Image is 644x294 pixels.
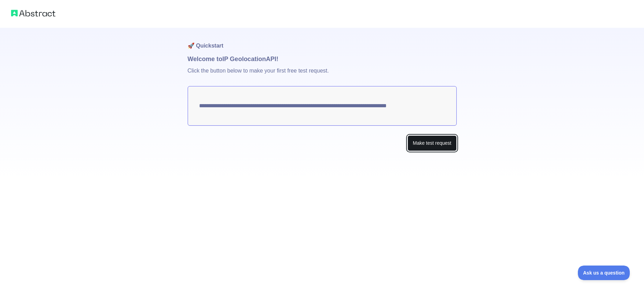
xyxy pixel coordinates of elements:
[11,8,55,18] img: Abstract logo
[578,266,630,280] iframe: Toggle Customer Support
[188,28,457,54] h1: 🚀 Quickstart
[408,135,456,151] button: Make test request
[188,54,457,64] h1: Welcome to IP Geolocation API!
[188,64,457,86] p: Click the button below to make your first free test request.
